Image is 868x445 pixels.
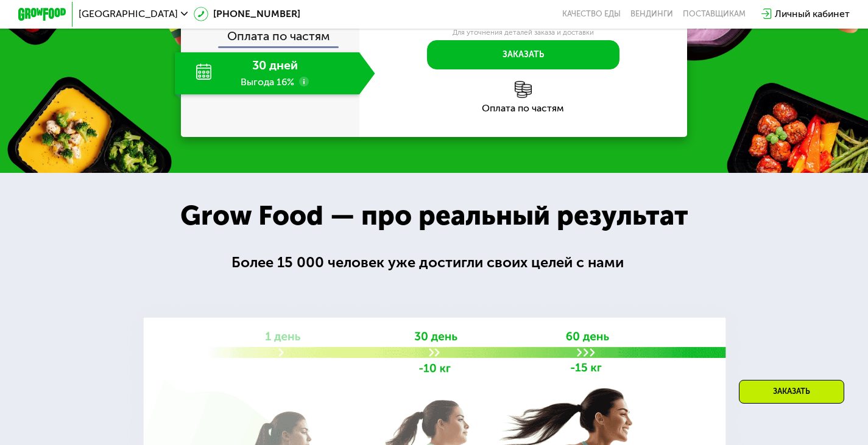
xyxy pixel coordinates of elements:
[359,103,687,113] div: Оплата по частям
[562,9,621,19] a: Качество еды
[79,9,178,19] span: [GEOGRAPHIC_DATA]
[231,251,637,274] div: Более 15 000 человек уже достигли своих целей с нами
[427,28,620,37] div: Для уточнения деталей заказа и доставки
[182,19,359,47] div: Оплата по частям
[683,9,746,19] div: поставщикам
[739,380,844,404] div: Заказать
[630,9,673,19] a: Вендинги
[515,81,532,98] img: l6xcnZfty9opOoJh.png
[161,195,708,237] div: Grow Food — про реальный результат
[194,7,300,21] a: [PHONE_NUMBER]
[427,40,620,69] button: Заказать
[775,7,850,21] div: Личный кабинет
